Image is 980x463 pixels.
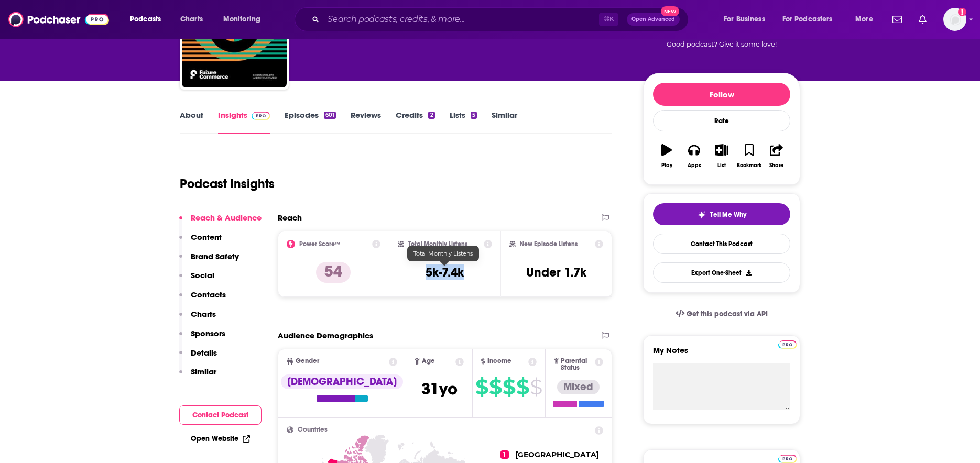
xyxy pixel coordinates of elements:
[943,8,966,31] button: Show profile menu
[782,12,833,27] span: For Podcasters
[653,262,790,283] button: Export One-Sheet
[223,12,260,27] span: Monitoring
[298,426,328,433] span: Countries
[778,453,797,463] a: Pro website
[687,310,768,318] span: Get this podcast via API
[855,12,873,27] span: More
[191,367,216,377] p: Similar
[653,83,790,106] button: Follow
[561,358,593,371] span: Parental Status
[471,112,477,119] div: 5
[296,358,319,365] span: Gender
[191,348,217,358] p: Details
[281,374,403,389] div: [DEMOGRAPHIC_DATA]
[735,137,763,175] button: Bookmark
[653,110,790,131] div: Rate
[943,8,966,31] img: User Profile
[914,10,931,28] a: Show notifications dropdown
[191,434,250,443] a: Open Website
[191,328,225,338] p: Sponsors
[500,450,509,459] span: 1
[489,379,502,395] span: $
[180,176,275,192] h1: Podcast Insights
[943,8,966,31] span: Logged in as Marketing09
[516,379,529,395] span: $
[179,367,216,386] button: Similar
[688,162,701,169] div: Apps
[661,162,672,169] div: Play
[661,6,680,16] span: New
[698,211,706,219] img: tell me why sparkle
[179,348,217,367] button: Details
[520,240,578,248] h2: New Episode Listens
[422,358,435,365] span: Age
[716,11,778,28] button: open menu
[191,251,239,261] p: Brand Safety
[778,339,797,349] a: Pro website
[763,137,790,175] button: Share
[323,11,599,28] input: Search podcasts, credits, & more...
[599,13,618,26] span: ⌘ K
[179,270,214,290] button: Social
[179,328,225,348] button: Sponsors
[557,380,600,394] div: Mixed
[680,137,707,175] button: Apps
[8,9,109,29] a: Podchaser - Follow, Share and Rate Podcasts
[631,17,675,22] span: Open Advanced
[191,290,226,300] p: Contacts
[778,455,797,463] img: Podchaser Pro
[179,213,262,232] button: Reach & Audience
[180,12,203,27] span: Charts
[667,301,776,327] a: Get this podcast via API
[285,110,336,134] a: Episodes601
[123,11,175,28] button: open menu
[216,11,274,28] button: open menu
[299,240,340,248] h2: Power Score™
[530,379,542,395] span: $
[778,340,797,349] img: Podchaser Pro
[179,290,226,309] button: Contacts
[958,8,966,16] svg: Add a profile image
[667,40,777,48] span: Good podcast? Give it some love!
[710,211,746,219] span: Tell Me Why
[413,250,473,257] span: Total Monthly Listens
[426,264,464,280] h3: 5k-7.4k
[421,379,458,399] span: 31 yo
[130,12,161,27] span: Podcasts
[179,232,222,251] button: Content
[776,11,848,28] button: open menu
[769,162,783,169] div: Share
[191,270,214,280] p: Social
[450,110,477,134] a: Lists5
[191,232,222,242] p: Content
[737,162,761,169] div: Bookmark
[396,110,434,134] a: Credits2
[180,110,203,134] a: About
[503,379,515,395] span: $
[653,137,680,175] button: Play
[304,7,699,31] div: Search podcasts, credits, & more...
[515,450,599,459] span: [GEOGRAPHIC_DATA]
[487,358,511,365] span: Income
[717,162,726,169] div: List
[179,405,262,425] button: Contact Podcast
[179,309,216,328] button: Charts
[316,262,351,283] p: 54
[653,234,790,254] a: Contact This Podcast
[627,13,680,26] button: Open AdvancedNew
[492,110,517,134] a: Similar
[724,12,765,27] span: For Business
[278,330,373,340] h2: Audience Demographics
[653,203,790,225] button: tell me why sparkleTell Me Why
[848,11,886,28] button: open menu
[351,110,381,134] a: Reviews
[218,110,270,134] a: InsightsPodchaser Pro
[191,213,262,223] p: Reach & Audience
[408,240,467,248] h2: Total Monthly Listens
[475,379,488,395] span: $
[428,112,434,119] div: 2
[179,251,239,271] button: Brand Safety
[324,112,336,119] div: 601
[526,264,586,280] h3: Under 1.7k
[278,213,302,223] h2: Reach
